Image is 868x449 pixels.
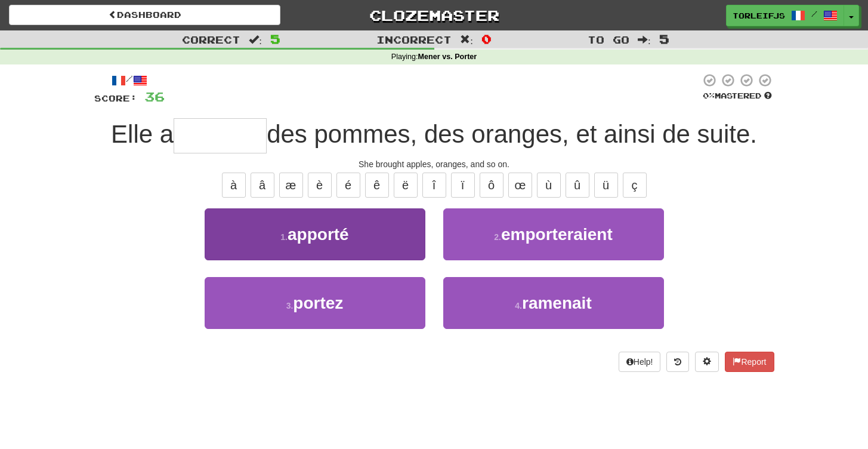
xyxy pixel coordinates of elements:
[94,158,774,170] div: She brought apples, oranges, and so on.
[298,5,570,26] a: Clozemaster
[270,32,280,46] span: 5
[703,91,715,100] span: 0 %
[451,173,475,198] button: ï
[726,5,844,26] a: TorleifJS /
[308,173,332,198] button: è
[422,173,446,198] button: î
[94,93,137,103] span: Score:
[94,73,165,88] div: /
[700,91,774,102] div: Mastered
[733,10,785,21] span: TorleifJS
[286,301,294,310] small: 3 .
[288,225,349,244] span: apporté
[443,277,664,329] button: 4.ramenait
[666,352,689,372] button: Round history (alt+y)
[638,35,651,45] span: :
[515,301,522,310] small: 4 .
[394,173,418,198] button: ë
[251,173,274,198] button: â
[594,173,618,198] button: ü
[522,294,592,312] span: ramenait
[280,232,288,242] small: 1 .
[267,120,757,148] span: des pommes, des oranges, et ainsi de suite.
[222,173,246,198] button: à
[494,232,501,242] small: 2 .
[365,173,389,198] button: ê
[811,10,817,18] span: /
[144,89,165,104] span: 36
[588,33,629,45] span: To go
[623,173,647,198] button: ç
[336,173,360,198] button: é
[418,53,477,61] strong: Mener vs. Porter
[566,173,589,198] button: û
[480,173,503,198] button: ô
[293,294,343,312] span: portez
[619,352,661,372] button: Help!
[376,33,452,45] span: Incorrect
[279,173,303,198] button: æ
[111,120,174,148] span: Elle a
[249,35,262,45] span: :
[659,32,669,46] span: 5
[460,35,473,45] span: :
[205,277,425,329] button: 3.portez
[537,173,561,198] button: ù
[9,5,280,25] a: Dashboard
[481,32,492,46] span: 0
[501,225,613,244] span: emporteraient
[182,33,240,45] span: Correct
[205,208,425,260] button: 1.apporté
[508,173,532,198] button: œ
[443,208,664,260] button: 2.emporteraient
[725,352,774,372] button: Report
